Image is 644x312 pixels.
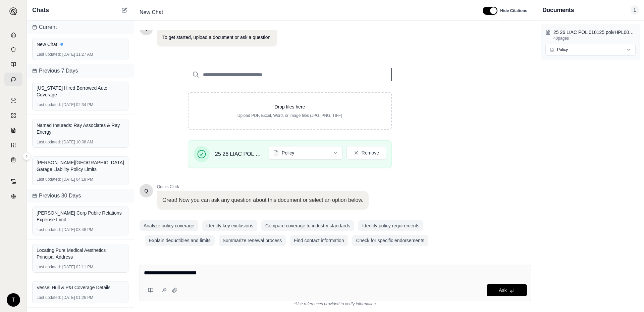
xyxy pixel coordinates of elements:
[27,64,134,78] div: Previous 7 Days
[27,189,134,203] div: Previous 30 Days
[37,102,61,107] span: Last updated:
[358,220,423,231] button: Identify policy requirements
[261,220,354,231] button: Compare coverage to industry standards
[37,52,124,57] div: [DATE] 11:27 AM
[37,284,124,291] div: Vessel Hull & P&I Coverage Details
[4,153,22,167] a: Coverage Table
[37,52,61,57] span: Last updated:
[145,235,215,246] button: Explain deductibles and limits
[4,124,22,137] a: Claim Coverage
[500,8,527,13] span: Hide Citations
[199,103,380,110] p: Drop files here
[37,227,61,232] span: Last updated:
[290,235,348,246] button: Find contact information
[4,58,22,71] a: Prompt Library
[120,6,128,14] button: New Chat
[4,28,22,42] a: Home
[162,34,272,41] p: To get started, upload a document or ask a question.
[162,196,363,204] p: Great! Now you can ask any question about this document or select an option below.
[37,177,124,182] div: [DATE] 04:18 PM
[37,227,124,232] div: [DATE] 03:48 PM
[215,150,263,158] span: 25 26 LIAC POL 010125 pol#HPL0057.pdf
[37,122,124,135] div: Named Insureds: Ray Associates & Ray Energy
[542,5,574,15] h3: Documents
[37,295,124,300] div: [DATE] 01:26 PM
[145,187,148,194] span: Hello
[37,139,124,145] div: [DATE] 10:08 AM
[499,287,506,293] span: Ask
[37,41,124,48] div: New Chat
[23,152,31,160] button: Expand sidebar
[37,85,124,98] div: [US_STATE] Hired Borrowed Auto Coverage
[37,210,124,223] div: [PERSON_NAME] Corp Public Relations Expense Limit
[631,5,639,15] span: 1
[37,139,61,145] span: Last updated:
[346,146,386,160] button: Remove
[553,29,636,36] p: 25 26 LIAC POL 010125 pol#HPL0057.pdf
[199,113,380,118] p: Upload PDF, Excel, Word, or image files (JPG, PNG, TIFF)
[37,102,124,107] div: [DATE] 02:34 PM
[4,189,22,203] a: Legal Search Engine
[27,20,134,34] div: Current
[4,138,22,152] a: Custom Report
[137,7,475,18] div: Edit Title
[37,159,124,173] div: [PERSON_NAME][GEOGRAPHIC_DATA] Garage Liability Policy Limits
[157,184,369,189] span: Qumis Clerk
[37,295,61,300] span: Last updated:
[553,36,636,41] p: 40 pages
[7,5,20,18] button: Expand sidebar
[219,235,286,246] button: Summarize renewal process
[32,5,49,15] span: Chats
[37,264,61,270] span: Last updated:
[545,29,636,41] button: 25 26 LIAC POL 010125 pol#HPL0057.pdf40pages
[4,175,22,188] a: Contract Analysis
[37,177,61,182] span: Last updated:
[137,7,166,18] span: New Chat
[4,73,22,86] a: Chat
[4,109,22,122] a: Policy Comparisons
[352,235,428,246] button: Check for specific endorsements
[140,220,198,231] button: Analyze policy coverage
[4,94,22,107] a: Single Policy
[140,301,531,307] div: *Use references provided to verify information.
[37,247,124,260] div: Locating Pure Medical Aesthetics Principal Address
[4,43,22,56] a: Documents Vault
[487,284,527,296] button: Ask
[37,264,124,270] div: [DATE] 02:11 PM
[202,220,257,231] button: Identify key exclusions
[7,293,20,307] div: T
[9,7,17,15] img: Expand sidebar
